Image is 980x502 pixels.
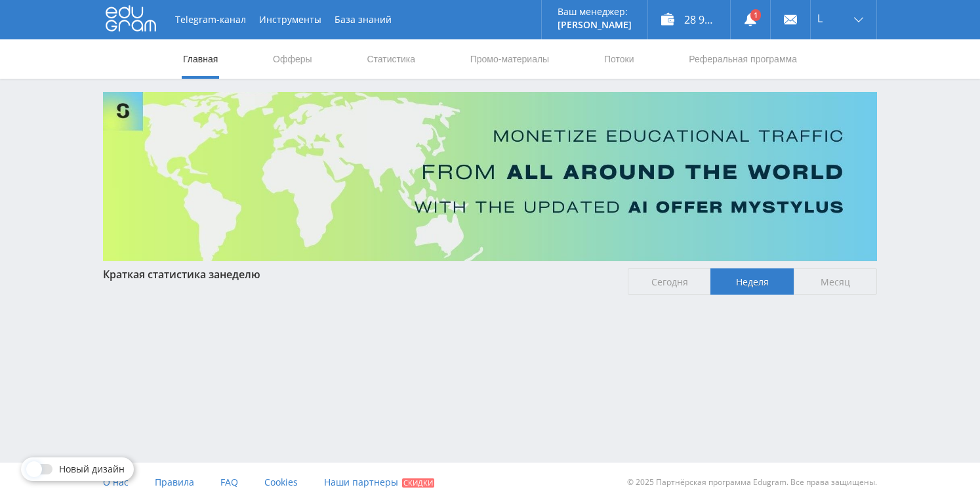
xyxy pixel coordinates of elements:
a: FAQ [220,463,238,502]
a: Статистика [365,39,417,79]
p: Ваш менеджер: [558,7,632,17]
span: Правила [155,476,194,488]
span: О нас [103,476,129,488]
span: неделю [220,267,260,282]
a: Промо-материалы [469,39,550,79]
span: Скидки [402,478,434,488]
span: Наши партнеры [324,476,398,488]
a: Cookies [264,463,298,502]
span: Сегодня [628,268,711,295]
a: Офферы [272,39,314,79]
div: Краткая статистика за [103,268,615,280]
span: FAQ [220,476,238,488]
a: О нас [103,463,129,502]
a: Главная [182,39,219,79]
p: [PERSON_NAME] [558,20,632,30]
a: Правила [155,463,194,502]
span: Новый дизайн [59,464,125,474]
a: Реферальная программа [687,39,798,79]
a: Наши партнеры Скидки [324,463,434,502]
span: Неделя [710,268,794,295]
a: Потоки [603,39,636,79]
span: L [817,13,823,24]
img: Banner [103,92,877,261]
div: © 2025 Партнёрская программа Edugram. Все права защищены. [497,463,877,502]
span: Месяц [794,268,877,295]
span: Cookies [264,476,298,488]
